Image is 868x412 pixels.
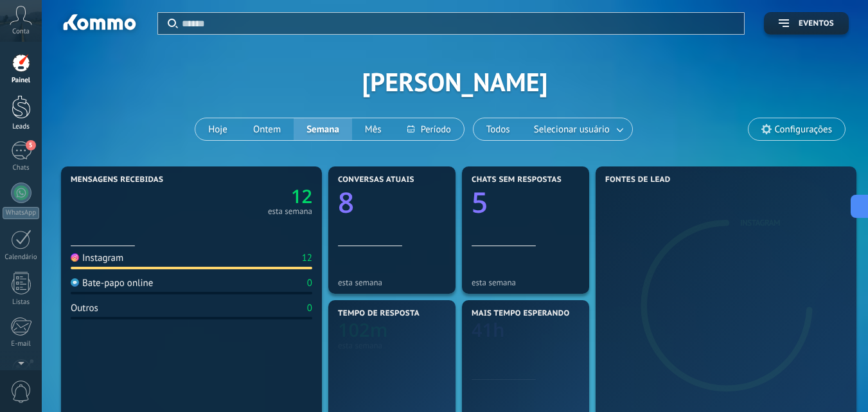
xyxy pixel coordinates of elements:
[3,123,40,131] div: Leads
[531,121,612,138] span: Selecionar usuário
[799,19,834,28] span: Eventos
[472,318,505,343] text: 41h
[3,298,40,307] div: Listas
[307,302,312,314] div: 0
[605,175,671,184] span: Fontes de lead
[523,118,632,140] button: Selecionar usuário
[764,12,849,35] button: Eventos
[472,175,562,184] span: Chats sem respostas
[294,118,352,140] button: Semana
[472,278,580,287] div: esta semana
[71,302,98,314] div: Outros
[775,124,832,135] span: Configurações
[338,278,446,287] div: esta semana
[472,309,570,318] span: Mais tempo esperando
[352,118,394,140] button: Mês
[394,118,464,140] button: Período
[3,340,40,348] div: E-mail
[3,253,40,262] div: Calendário
[71,252,123,264] div: Instagram
[474,118,523,140] button: Todos
[472,318,580,343] a: 41h
[307,277,312,289] div: 0
[71,277,153,289] div: Bate-papo online
[472,183,488,221] text: 5
[71,253,79,262] img: Instagram
[71,175,163,184] span: Mensagens recebidas
[268,208,312,215] div: esta semana
[338,175,414,184] span: Conversas atuais
[740,217,780,228] a: Instagram
[338,341,446,350] div: esta semana
[3,164,40,172] div: Chats
[338,183,354,221] text: 8
[3,76,40,85] div: Painel
[191,184,312,209] a: 12
[12,28,30,36] span: Conta
[240,118,294,140] button: Ontem
[291,184,312,209] text: 12
[26,140,36,150] span: 5
[338,318,387,343] text: 102m
[3,207,39,219] div: WhatsApp
[302,252,312,264] div: 12
[71,278,79,287] img: Bate-papo online
[338,309,420,318] span: Tempo de resposta
[195,118,240,140] button: Hoje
